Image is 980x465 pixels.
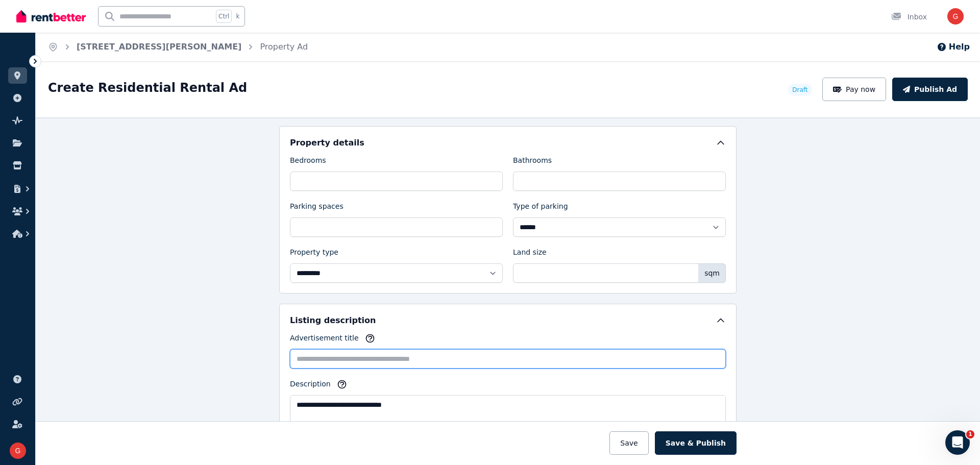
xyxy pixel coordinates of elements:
[655,431,737,455] button: Save & Publish
[290,314,376,327] h5: Listing description
[937,41,970,53] button: Help
[822,78,887,101] button: Pay now
[290,137,364,149] h5: Property details
[945,430,970,455] iframe: Intercom live chat
[513,247,547,261] label: Land size
[236,12,239,20] span: k
[947,8,964,25] img: guam181212@gmail.com
[290,379,331,393] label: Description
[513,155,552,169] label: Bathrooms
[216,10,232,23] span: Ctrl
[10,443,26,459] img: guam181212@gmail.com
[891,12,927,22] div: Inbox
[290,201,344,215] label: Parking spaces
[892,78,968,101] button: Publish Ad
[290,333,359,347] label: Advertisement title
[260,42,308,52] a: Property Ad
[48,80,247,96] h1: Create Residential Rental Ad
[77,42,241,52] a: [STREET_ADDRESS][PERSON_NAME]
[290,155,326,169] label: Bedrooms
[609,431,648,455] button: Save
[290,247,338,261] label: Property type
[792,86,807,94] span: Draft
[16,9,86,24] img: RentBetter
[966,430,974,438] span: 1
[513,201,568,215] label: Type of parking
[36,33,320,61] nav: Breadcrumb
